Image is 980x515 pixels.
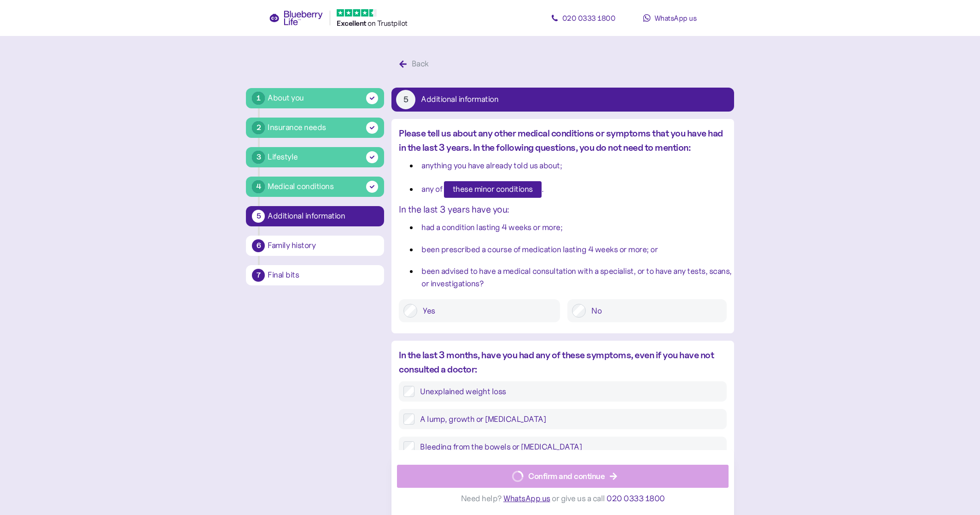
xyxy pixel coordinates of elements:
div: Please tell us about any other medical conditions or symptoms that you have had in the last 3 yea... [399,126,726,155]
span: WhatsApp us [503,493,550,503]
div: Additional information [421,95,498,104]
label: Yes [417,304,555,318]
div: had a condition lasting 4 weeks or more; [421,221,562,234]
label: Unexplained weight loss [414,386,722,397]
div: 3 [252,151,265,164]
div: Need help? or give us a call [397,488,728,509]
a: WhatsApp us [628,9,711,27]
button: 5Additional information [391,88,734,112]
div: In the last 3 months, have you had any of these symptoms, even if you have not consulted a doctor: [399,348,726,377]
span: on Trustpilot [367,18,408,28]
span: these minor conditions [453,182,533,197]
button: 6Family history [246,236,384,256]
span: Excellent ️ [337,19,367,28]
div: 4 [252,180,265,193]
div: Lifestyle [268,151,298,163]
a: 020 0333 1800 [542,9,624,27]
button: 3Lifestyle [246,147,384,167]
div: 7 [252,269,265,282]
div: 1 [252,92,265,105]
button: Back [391,54,439,74]
div: Additional information [268,212,378,220]
button: 1About you [246,88,384,108]
button: these minor conditions [444,181,542,198]
div: Insurance needs [268,121,326,134]
span: 020 0333 1800 [562,13,616,23]
div: anything you have already told us about; [421,160,562,172]
div: been prescribed a course of medication lasting 4 weeks or more; or [421,243,658,256]
label: No [586,304,722,318]
div: 6 [252,239,265,252]
button: 7Final bits [246,265,384,285]
button: 2Insurance needs [246,118,384,138]
label: Bleeding from the bowels or [MEDICAL_DATA] [414,441,722,452]
div: any of . [421,181,543,198]
div: 5 [396,90,415,109]
div: been advised to have a medical consultation with a specialist, or to have any tests, scans, or in... [421,265,738,290]
button: 5Additional information [246,206,384,226]
div: Family history [268,242,378,250]
div: In the last 3 years have you: [399,202,726,217]
label: A lump, growth or [MEDICAL_DATA] [414,414,722,425]
div: 5 [252,210,265,223]
span: 020 0333 1800 [607,493,665,503]
span: WhatsApp us [654,13,697,23]
div: About you [268,92,304,104]
div: 2 [252,121,265,134]
button: 4Medical conditions [246,177,384,197]
div: Medical conditions [268,180,333,193]
div: Back [412,58,429,70]
div: Final bits [268,271,378,279]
